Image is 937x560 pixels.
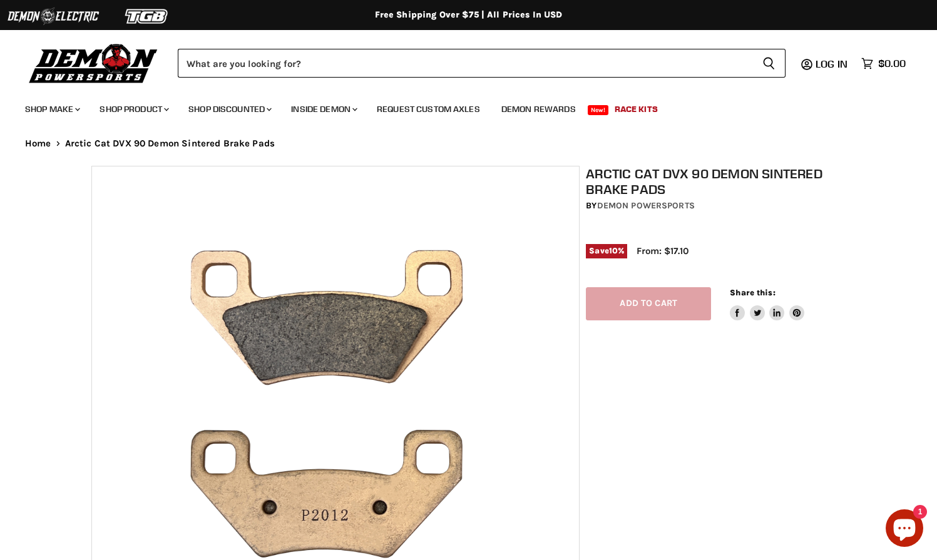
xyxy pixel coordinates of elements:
[178,49,786,78] form: Product
[586,166,852,197] h1: Arctic Cat DVX 90 Demon Sintered Brake Pads
[878,58,906,69] span: $0.00
[65,138,275,149] span: Arctic Cat DVX 90 Demon Sintered Brake Pads
[730,287,804,320] aside: Share this:
[586,199,852,213] div: by
[752,49,786,78] button: Search
[882,509,927,550] inbox-online-store-chat: Shopify online store chat
[25,138,51,149] a: Home
[6,4,100,28] img: Demon Electric Logo 2
[810,58,855,69] a: Log in
[816,58,847,70] span: Log in
[586,244,627,258] span: Save %
[16,91,903,122] ul: Main menu
[16,96,88,122] a: Shop Make
[367,96,489,122] a: Request Custom Axles
[178,49,752,78] input: Search
[282,96,365,122] a: Inside Demon
[492,96,585,122] a: Demon Rewards
[179,96,279,122] a: Shop Discounted
[25,41,162,85] img: Demon Powersports
[855,54,912,73] a: $0.00
[588,105,609,115] span: New!
[637,245,689,257] span: From: $17.10
[90,96,177,122] a: Shop Product
[730,288,775,297] span: Share this:
[597,200,695,211] a: Demon Powersports
[100,4,194,28] img: TGB Logo 2
[605,96,667,122] a: Race Kits
[609,246,618,255] span: 10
